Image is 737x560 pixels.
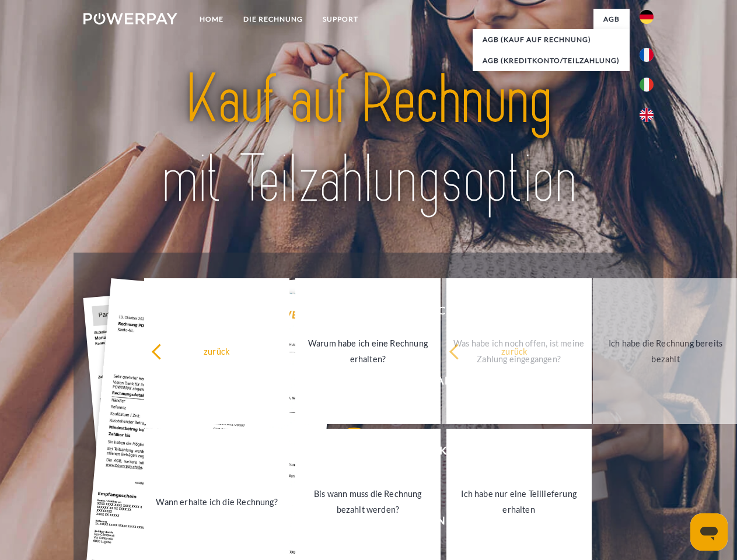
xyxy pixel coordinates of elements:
[593,9,630,30] a: agb
[111,56,626,223] img: title-powerpay_de.svg
[302,335,434,367] div: Warum habe ich eine Rechnung erhalten?
[151,343,282,359] div: zurück
[83,13,177,24] img: logo-powerpay-white.svg
[449,343,580,359] div: zurück
[640,78,654,92] img: it
[640,10,654,24] img: de
[600,335,731,367] div: Ich habe die Rechnung bereits bezahlt
[640,108,654,122] img: en
[473,29,630,50] a: AGB (Kauf auf Rechnung)
[473,50,630,71] a: AGB (Kreditkonto/Teilzahlung)
[313,9,368,30] a: SUPPORT
[453,486,585,517] div: Ich habe nur eine Teillieferung erhalten
[640,48,654,62] img: fr
[151,494,282,509] div: Wann erhalte ich die Rechnung?
[233,9,313,30] a: DIE RECHNUNG
[302,486,434,517] div: Bis wann muss die Rechnung bezahlt werden?
[190,9,233,30] a: Home
[690,513,728,551] iframe: Schaltfläche zum Öffnen des Messaging-Fensters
